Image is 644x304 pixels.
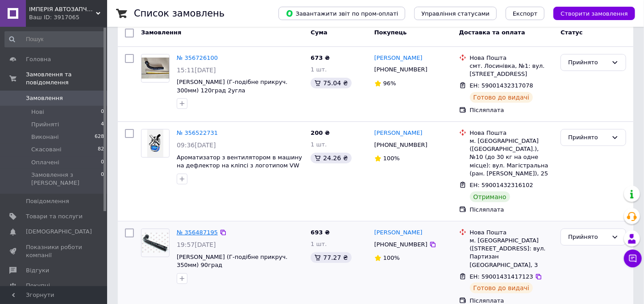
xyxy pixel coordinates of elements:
div: [PHONE_NUMBER] [373,239,429,250]
a: [PERSON_NAME] [374,54,423,62]
a: Ароматизатор з вентилятором в машину на дефлектор на кліпсі з логотипом VW [177,154,302,169]
span: 96% [383,80,396,87]
a: [PERSON_NAME] [374,229,423,237]
span: 0 [101,108,104,116]
span: Нові [31,108,44,116]
button: Створити замовлення [553,7,635,20]
div: 75.04 ₴ [311,78,351,88]
span: Головна [26,55,51,63]
button: Чат з покупцем [624,250,642,267]
img: Фото товару [141,58,169,79]
div: Прийнято [568,233,608,242]
span: Показники роботи компанії [26,243,83,259]
img: Фото товару [141,233,169,254]
span: ЕН: 59001432317078 [470,82,533,89]
span: 09:36[DATE] [177,142,216,149]
span: 100% [383,254,400,261]
span: Покупець [374,29,407,36]
button: Експорт [506,7,545,20]
div: Прийнято [568,58,608,67]
div: 77.27 ₴ [311,252,351,263]
span: 100% [383,155,400,162]
a: Фото товару [141,54,170,83]
div: [PHONE_NUMBER] [373,139,429,151]
span: 15:11[DATE] [177,67,216,74]
span: Замовлення [26,94,63,102]
span: Експорт [513,10,538,17]
span: 0 [101,171,104,187]
a: [PERSON_NAME] (Г-подібне прикруч. 350мм) 90град [177,254,287,269]
span: Доставка та оплата [459,29,525,36]
div: Післяплата [470,206,554,214]
div: 24.26 ₴ [311,153,351,163]
span: Замовлення [141,29,181,36]
div: Післяплата [470,106,554,114]
span: Оплачені [31,158,59,167]
div: м. [GEOGRAPHIC_DATA] ([STREET_ADDRESS]: вул. Партизан [GEOGRAPHIC_DATA], 3 [470,237,554,269]
span: Виконані [31,133,59,141]
button: Завантажити звіт по пром-оплаті [278,7,405,20]
span: Прийняті [31,121,59,129]
span: 693 ₴ [311,229,330,236]
span: Замовлення з [PERSON_NAME] [31,171,101,187]
div: Готово до видачі [470,283,533,293]
span: 1 шт. [311,241,327,247]
a: Створити замовлення [544,10,635,17]
span: 82 [98,146,104,154]
a: № 356726100 [177,54,218,61]
span: Cума [311,29,327,36]
div: Отримано [470,192,510,202]
span: Завантажити звіт по пром-оплаті [286,9,398,17]
span: Покупці [26,282,50,290]
div: м. [GEOGRAPHIC_DATA] ([GEOGRAPHIC_DATA].), №10 (до 30 кг на одне місце): вул. Магістральна (ран. ... [470,137,554,178]
span: 1 шт. [311,66,327,73]
span: 1 шт. [311,141,327,148]
span: Управління статусами [421,10,490,17]
span: ЕН: 59001432316102 [470,182,533,188]
span: Замовлення та повідомлення [26,71,107,87]
div: Готово до видачі [470,92,533,103]
a: [PERSON_NAME] [374,129,423,137]
span: 4 [101,121,104,129]
div: [PHONE_NUMBER] [373,64,429,75]
div: Нова Пошта [470,129,554,137]
span: 628 [95,133,104,141]
span: 200 ₴ [311,129,330,136]
a: № 356487195 [177,229,218,236]
a: Фото товару [141,129,170,158]
input: Пошук [4,31,105,47]
div: смт. Лосинівка, №1: вул. [STREET_ADDRESS] [470,62,554,78]
span: Статус [561,29,583,36]
span: Товари та послуги [26,212,83,221]
button: Управління статусами [414,7,497,20]
span: 0 [101,158,104,167]
span: Відгуки [26,267,49,275]
div: Ваш ID: 3917065 [29,13,107,21]
span: Скасовані [31,146,62,154]
img: Фото товару [147,129,163,157]
span: Створити замовлення [561,10,628,17]
span: ЕН: 59001431417123 [470,273,533,280]
span: 673 ₴ [311,54,330,61]
a: Фото товару [141,229,170,257]
div: Нова Пошта [470,229,554,237]
h1: Список замовлень [134,8,224,19]
span: [DEMOGRAPHIC_DATA] [26,228,92,236]
div: Прийнято [568,133,608,142]
a: № 356522731 [177,129,218,136]
span: 19:57[DATE] [177,241,216,248]
a: [PERSON_NAME] (Г-подібне прикруч. 300мм) 120град 2угла [177,79,287,94]
span: ІМПЕРІЯ АВТОЗАПЧАСТИН [29,5,96,13]
span: Повідомлення [26,197,69,205]
div: Нова Пошта [470,54,554,62]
